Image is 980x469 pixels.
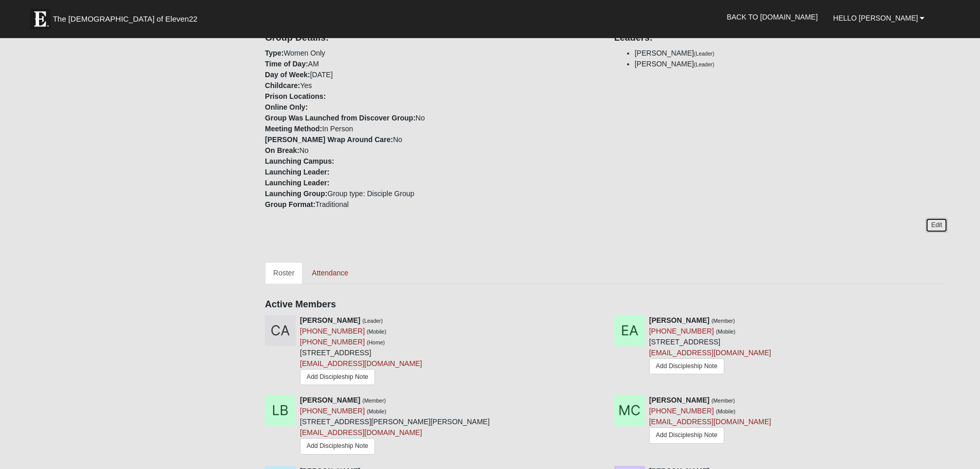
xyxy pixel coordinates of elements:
strong: Launching Campus: [265,157,334,165]
a: Hello [PERSON_NAME] [826,5,933,31]
small: (Member) [711,397,735,404]
strong: [PERSON_NAME] [649,396,709,404]
small: (Leader) [694,61,715,67]
span: Hello [PERSON_NAME] [833,14,918,22]
small: (Member) [711,318,735,324]
small: (Leader) [694,50,715,57]
strong: Launching Group: [265,189,327,198]
div: [STREET_ADDRESS][PERSON_NAME][PERSON_NAME] [300,395,490,458]
small: (Mobile) [716,408,736,414]
strong: Group Was Launched from Discover Group: [265,114,416,122]
a: [EMAIL_ADDRESS][DOMAIN_NAME] [649,349,771,357]
strong: [PERSON_NAME] Wrap Around Care: [265,135,393,144]
div: Women Only AM [DATE] Yes No In Person No No Group type: Disciple Group Traditional [257,25,607,210]
li: [PERSON_NAME] [635,59,948,70]
strong: Prison Locations: [265,92,326,100]
strong: Day of Week: [265,71,310,79]
a: [PHONE_NUMBER] [649,407,714,415]
a: Add Discipleship Note [300,369,375,385]
strong: Childcare: [265,81,300,90]
small: (Mobile) [367,328,386,335]
a: [PHONE_NUMBER] [649,327,714,335]
strong: Online Only: [265,103,308,111]
a: Back to [DOMAIN_NAME] [719,4,826,30]
strong: On Break: [265,146,299,154]
a: [EMAIL_ADDRESS][DOMAIN_NAME] [300,359,422,368]
a: Add Discipleship Note [649,358,724,374]
small: (Home) [367,339,385,345]
strong: Type: [265,49,283,57]
strong: [PERSON_NAME] [300,396,360,404]
a: Add Discipleship Note [300,438,375,454]
a: Add Discipleship Note [649,427,724,443]
small: (Member) [362,397,386,404]
small: (Mobile) [716,328,736,335]
strong: Meeting Method: [265,125,322,133]
strong: Launching Leader: [265,168,329,176]
strong: Group Format: [265,200,315,209]
small: (Mobile) [367,408,386,414]
a: [EMAIL_ADDRESS][DOMAIN_NAME] [300,428,422,437]
div: [STREET_ADDRESS] [300,315,422,388]
h4: Active Members [265,299,948,310]
strong: [PERSON_NAME] [649,316,709,324]
a: Edit [925,218,948,233]
strong: [PERSON_NAME] [300,316,360,324]
small: (Leader) [362,318,383,324]
strong: Launching Leader: [265,179,329,187]
li: [PERSON_NAME] [635,48,948,59]
a: [EMAIL_ADDRESS][DOMAIN_NAME] [649,418,771,426]
div: [STREET_ADDRESS] [649,315,771,377]
a: [PHONE_NUMBER] [300,327,365,335]
a: The [DEMOGRAPHIC_DATA] of Eleven22 [25,4,230,29]
span: The [DEMOGRAPHIC_DATA] of Eleven22 [53,14,198,24]
a: Roster [265,262,302,284]
img: Eleven22 logo [30,9,50,29]
a: Attendance [304,262,357,284]
a: [PHONE_NUMBER] [300,338,365,346]
a: [PHONE_NUMBER] [300,407,365,415]
strong: Time of Day: [265,60,308,68]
